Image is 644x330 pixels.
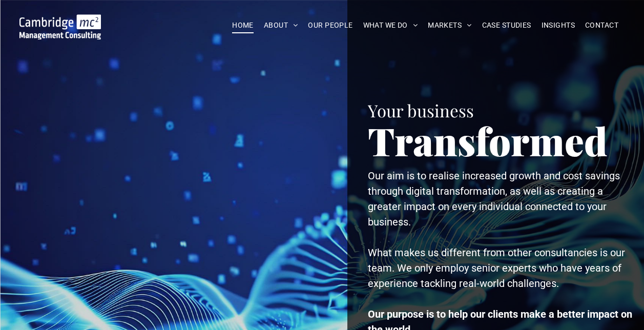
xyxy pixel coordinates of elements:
[358,17,423,33] a: WHAT WE DO
[19,16,101,27] a: Your Business Transformed | Cambridge Management Consulting
[423,17,476,33] a: MARKETS
[259,17,303,33] a: ABOUT
[368,246,625,290] span: What makes us different from other consultancies is our team. We only employ senior experts who h...
[19,14,101,39] img: Go to Homepage
[303,17,358,33] a: OUR PEOPLE
[477,17,536,33] a: CASE STUDIES
[227,17,259,33] a: HOME
[536,17,580,33] a: INSIGHTS
[368,170,620,228] span: Our aim is to realise increased growth and cost savings through digital transformation, as well a...
[580,17,624,33] a: CONTACT
[368,99,474,121] span: Your business
[368,115,608,166] span: Transformed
